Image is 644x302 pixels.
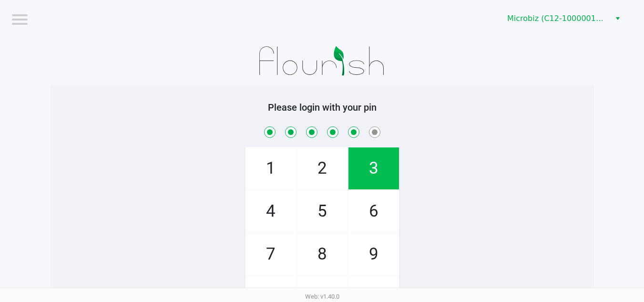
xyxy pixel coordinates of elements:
span: 2 [297,147,348,189]
span: 7 [245,233,296,275]
button: Select [611,10,624,27]
span: 3 [348,147,399,189]
span: 8 [297,233,348,275]
span: Microbiz (C12-1000001-LIC) [507,13,605,24]
span: 5 [297,190,348,232]
span: 4 [245,190,296,232]
span: 1 [245,147,296,189]
h5: Please login with your pin [58,102,587,113]
span: 6 [348,190,399,232]
span: 9 [348,233,399,275]
span: Web: v1.40.0 [305,293,339,300]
